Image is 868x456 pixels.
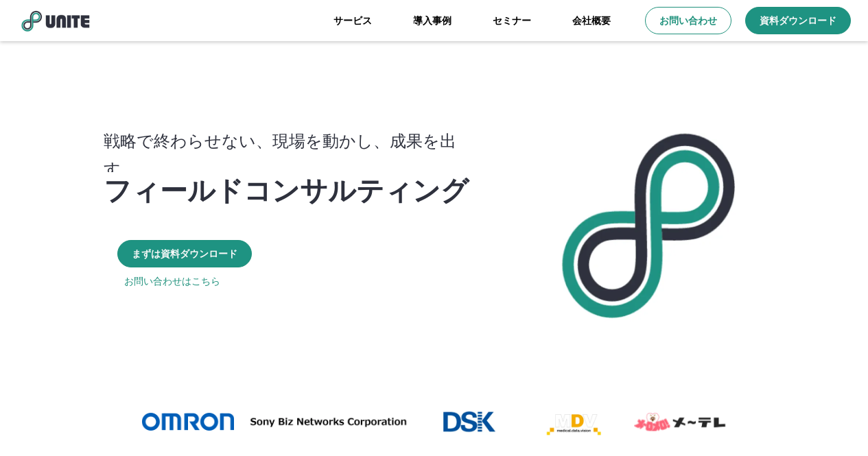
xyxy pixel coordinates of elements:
[104,126,483,182] p: 戦略で終わらせない、現場を動かし、成果を出す。
[132,247,237,261] p: まずは資料ダウンロード
[745,7,851,34] a: 資料ダウンロード
[645,7,731,34] a: お問い合わせ
[760,14,836,27] p: 資料ダウンロード
[117,240,252,267] a: まずは資料ダウンロード
[659,14,717,27] p: お問い合わせ
[124,274,220,288] a: お問い合わせはこちら
[104,172,469,205] p: フィールドコンサルティング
